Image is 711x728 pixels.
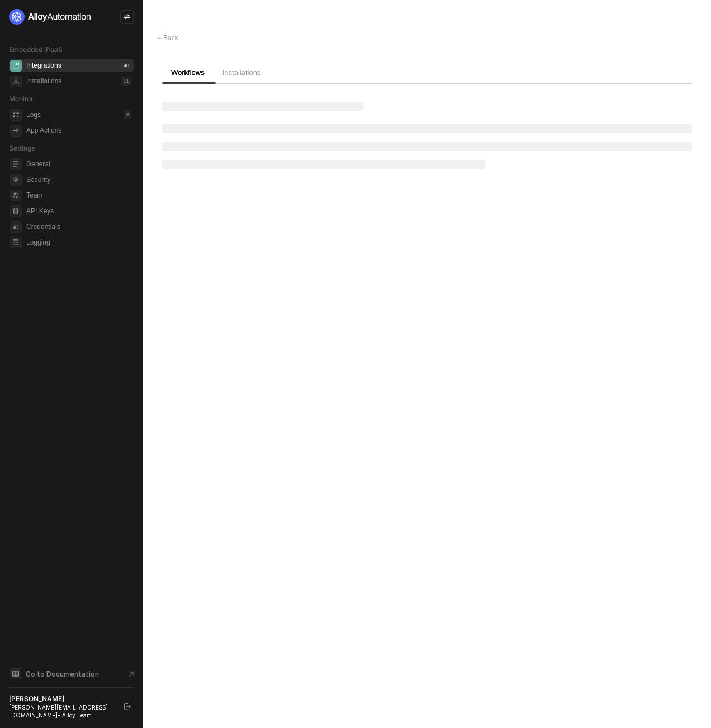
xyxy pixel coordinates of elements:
div: App Actions [26,126,61,135]
span: Go to Documentation [26,669,99,679]
div: Integrations [26,61,61,71]
span: Team [26,189,131,202]
div: 11 [121,77,131,86]
span: Credentials [26,220,131,233]
span: General [26,157,131,171]
div: 40 [121,61,131,70]
span: installations [10,76,22,87]
div: Back [157,34,178,43]
div: Installations [26,77,61,86]
div: 8 [124,110,131,119]
span: ← [157,34,163,42]
span: icon-logs [10,109,22,121]
span: document-arrow [126,669,137,680]
span: Security [26,173,131,186]
span: api-key [10,205,22,217]
img: logo [9,9,92,25]
span: Settings [9,144,35,152]
div: Logs [26,110,41,120]
span: Workflows [171,68,205,77]
span: Installations [222,68,261,77]
div: [PERSON_NAME][EMAIL_ADDRESS][DOMAIN_NAME] • Alloy Team [9,703,114,719]
a: Knowledge Base [9,667,134,680]
span: team [10,190,22,201]
span: credentials [10,221,22,233]
span: Embedded iPaaS [9,45,63,54]
span: integrations [10,60,22,72]
span: Monitor [9,95,34,103]
span: Logging [26,236,131,249]
a: logo [9,9,134,25]
span: security [10,174,22,186]
span: icon-app-actions [10,125,22,137]
span: icon-swap [124,13,130,20]
span: general [10,158,22,170]
span: logout [124,703,131,710]
div: [PERSON_NAME] [9,694,114,703]
span: API Keys [26,204,131,218]
span: logging [10,237,22,248]
span: documentation [10,668,21,679]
